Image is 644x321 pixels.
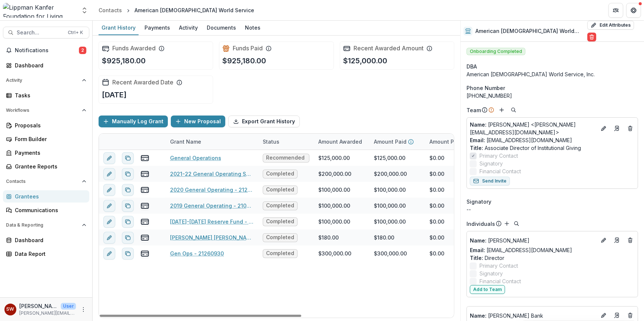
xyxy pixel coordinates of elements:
h2: Recent Awarded Amount [353,45,424,52]
div: Amount Payable [425,134,481,150]
nav: breadcrumb [96,5,257,16]
div: Dashboard [15,61,83,69]
span: Name : [470,121,487,128]
div: Documents [204,22,239,33]
span: Completed [266,218,294,225]
div: $0.00 [429,234,444,241]
a: [DATE]-[DATE] Reserve Fund - 21149149 [170,218,254,225]
span: Primary Contact [479,152,518,160]
button: Open Data & Reporting [3,219,89,231]
button: Deletes [626,124,635,133]
button: Duplicate proposal [122,200,134,212]
a: Activity [176,21,201,35]
div: Notes [242,22,263,33]
div: $0.00 [429,170,444,178]
div: $0.00 [429,202,444,210]
a: Grantees [3,190,89,203]
div: $180.00 [318,234,339,241]
button: view-payments [140,249,149,258]
button: view-payments [140,185,149,194]
span: Activity [6,78,79,83]
span: Name : [470,237,487,244]
a: Gen Ops - 21260930 [170,250,224,257]
p: [PERSON_NAME] <[PERSON_NAME][EMAIL_ADDRESS][DOMAIN_NAME]> [470,121,596,136]
div: $100,000.00 [318,186,350,194]
a: [PERSON_NAME] [PERSON_NAME] Memoriam donation - 21267356 [170,234,254,241]
h2: Funds Paid [233,45,263,52]
span: Email: [470,247,485,253]
div: Amount Awarded [314,138,366,146]
button: Edit [599,311,608,320]
div: Ctrl + K [66,29,84,37]
div: American [DEMOGRAPHIC_DATA] World Service, Inc. [467,70,638,78]
span: Completed [266,187,294,193]
div: Status [258,138,284,146]
div: Status [258,134,314,150]
p: [PERSON_NAME] [470,237,596,244]
button: Open Activity [3,74,89,86]
div: Amount Paid [369,134,425,150]
div: Grant Name [166,134,258,150]
a: 2019 General Operating - 21090947 [170,202,254,210]
a: Go to contact [611,123,623,134]
button: Edit Attributes [587,21,634,30]
button: edit [103,184,115,196]
button: Search [509,106,518,114]
a: 2020 General Operating - 21229851 [170,186,254,194]
span: Phone Number [467,84,505,92]
div: $100,000.00 [318,218,350,225]
p: $925,180.00 [102,55,146,66]
div: Samantha Carlin Willis [7,307,14,312]
a: Grant History [99,21,139,35]
button: Search [512,219,521,228]
span: Primary Contact [479,262,518,270]
span: Title : [470,145,483,151]
div: $100,000.00 [374,186,406,194]
a: Name: [PERSON_NAME] [470,237,596,244]
a: General Operations [170,154,221,162]
button: edit [103,216,115,228]
button: view-payments [140,170,149,178]
button: Get Help [626,3,641,18]
div: Grantee Reports [15,163,83,170]
div: $0.00 [429,218,444,225]
span: Contacts [6,179,79,184]
a: Payments [3,147,89,159]
button: Deletes [626,311,635,320]
div: Communications [15,206,83,214]
div: $180.00 [374,234,394,241]
span: Signatory [467,198,491,205]
div: $125,000.00 [318,154,350,162]
p: Amount Payable [429,138,472,146]
p: Team [467,106,481,114]
button: Edit [599,236,608,245]
p: [PERSON_NAME] Bank [470,312,596,320]
div: Data Report [15,250,83,258]
span: Completed [266,203,294,209]
span: Workflows [6,108,79,113]
button: Search... [3,27,89,39]
a: Notes [242,21,263,35]
button: view-payments [140,233,149,242]
button: Edit [599,124,608,133]
button: Add [502,219,511,228]
div: $0.00 [429,186,444,194]
button: view-payments [140,154,149,163]
span: Signatory [479,160,503,167]
div: $0.00 [429,154,444,162]
a: Contacts [96,5,125,16]
button: Duplicate proposal [122,232,134,244]
button: Duplicate proposal [122,248,134,260]
span: 2 [79,47,86,54]
button: Open entity switcher [79,3,90,18]
div: Amount Awarded [314,134,369,150]
a: Proposals [3,119,89,131]
p: $125,000.00 [343,55,387,66]
span: DBA [467,63,477,70]
a: Dashboard [3,59,89,71]
button: Open Contacts [3,175,89,187]
button: view-payments [140,201,149,210]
